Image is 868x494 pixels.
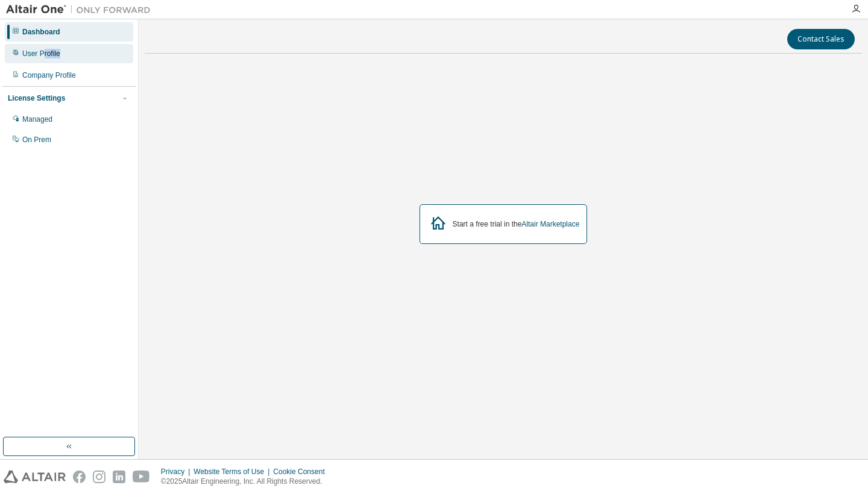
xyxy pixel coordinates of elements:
div: Privacy [161,467,193,477]
div: Managed [22,114,52,124]
div: Website Terms of Use [193,467,273,477]
div: License Settings [8,93,65,103]
a: Altair Marketplace [521,220,579,228]
p: © 2025 Altair Engineering, Inc. All Rights Reserved. [161,477,332,487]
div: User Profile [22,49,60,58]
img: linkedin.svg [113,471,125,483]
div: Dashboard [22,27,60,37]
button: Contact Sales [787,29,855,49]
div: Company Profile [22,70,76,80]
div: On Prem [22,135,51,145]
div: Start a free trial in the [453,219,580,229]
img: altair_logo.svg [4,471,66,483]
img: facebook.svg [73,471,86,483]
img: Altair One [6,4,157,16]
img: instagram.svg [93,471,105,483]
img: youtube.svg [133,471,150,483]
div: Cookie Consent [273,467,332,477]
